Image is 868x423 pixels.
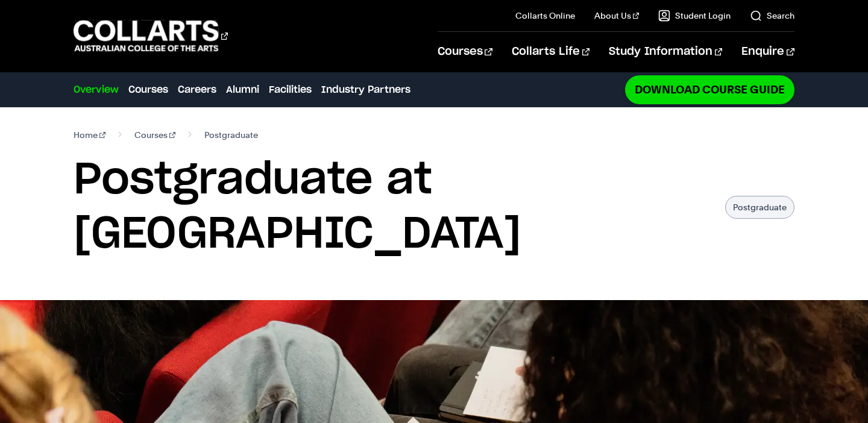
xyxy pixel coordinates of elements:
[512,32,590,72] a: Collarts Life
[178,83,216,97] a: Careers
[609,32,722,72] a: Study Information
[625,75,794,104] a: Download Course Guide
[750,10,794,22] a: Search
[725,196,794,219] p: Postgraduate
[658,10,731,22] a: Student Login
[321,83,410,97] a: Industry Partners
[74,127,105,143] a: Home
[134,127,175,143] a: Courses
[741,32,794,72] a: Enquire
[515,10,575,22] a: Collarts Online
[204,127,258,143] span: Postgraduate
[269,83,312,97] a: Facilities
[594,10,639,22] a: About Us
[128,83,168,97] a: Courses
[74,19,228,53] div: Go to homepage
[438,32,492,72] a: Courses
[226,83,259,97] a: Alumni
[74,83,119,97] a: Overview
[74,153,712,262] h1: Postgraduate at [GEOGRAPHIC_DATA]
